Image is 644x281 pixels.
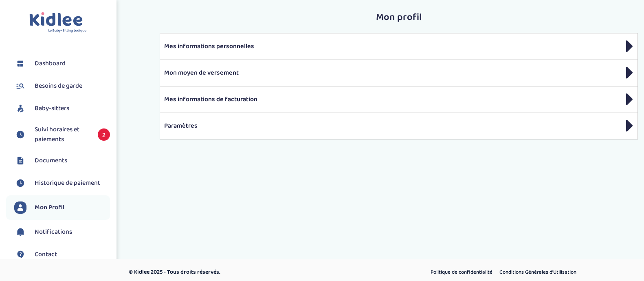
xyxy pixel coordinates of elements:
[14,226,26,238] img: notification.svg
[14,177,110,189] a: Historique de paiement
[14,248,26,261] img: contact.svg
[14,155,110,167] a: Documents
[14,226,110,238] a: Notifications
[164,68,633,78] p: Mon moyen de versement
[164,95,633,104] p: Mes informations de facturation
[14,58,26,70] img: dashboard.svg
[29,12,87,33] img: logo.svg
[35,250,57,259] span: Contact
[160,12,638,23] h2: Mon profil
[14,201,110,214] a: Mon Profil
[98,128,110,141] span: 2
[14,80,26,92] img: besoin.svg
[35,178,100,188] span: Historique de paiement
[14,102,110,115] a: Baby-sitters
[14,177,26,189] img: suivihoraire.svg
[14,248,110,261] a: Contact
[129,268,357,277] p: © Kidlee 2025 - Tous droits réservés.
[164,42,633,51] p: Mes informations personnelles
[14,80,110,92] a: Besoins de garde
[35,227,72,237] span: Notifications
[35,104,69,113] span: Baby-sitters
[14,58,110,70] a: Dashboard
[164,121,633,131] p: Paramètres
[35,156,67,166] span: Documents
[14,201,26,214] img: profil.svg
[14,102,26,115] img: babysitters.svg
[14,155,26,167] img: documents.svg
[35,203,64,212] span: Mon Profil
[35,125,90,144] span: Suivi horaires et paiements
[14,128,26,141] img: suivihoraire.svg
[428,267,495,278] a: Politique de confidentialité
[35,59,66,69] span: Dashboard
[35,81,82,91] span: Besoins de garde
[14,125,110,144] a: Suivi horaires et paiements 2
[497,267,579,278] a: Conditions Générales d’Utilisation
